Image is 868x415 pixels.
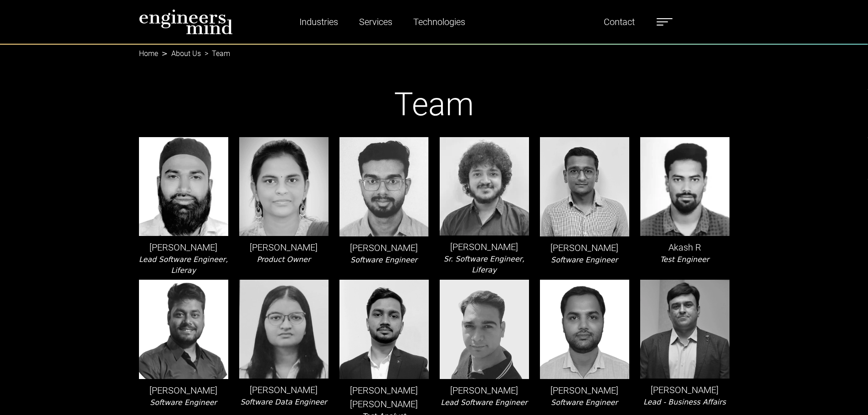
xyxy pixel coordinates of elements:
[441,398,527,407] i: Lead Software Engineer
[551,256,618,264] i: Software Engineer
[171,49,201,58] a: About Us
[139,49,158,58] a: Home
[540,384,629,397] p: [PERSON_NAME]
[239,383,329,397] p: [PERSON_NAME]
[440,137,529,236] img: leader-img
[139,255,228,275] i: Lead Software Engineer, Liferay
[139,85,729,123] h1: Team
[640,137,729,236] img: leader-img
[355,11,396,32] a: Services
[257,255,310,264] i: Product Owner
[339,384,429,411] p: [PERSON_NAME] [PERSON_NAME]
[640,280,729,379] img: leader-img
[440,240,529,254] p: [PERSON_NAME]
[339,241,429,255] p: [PERSON_NAME]
[643,398,726,406] i: Lead - Business Affairs
[350,256,417,264] i: Software Engineer
[640,383,729,397] p: [PERSON_NAME]
[139,241,228,254] p: [PERSON_NAME]
[239,137,329,236] img: leader-img
[339,280,429,379] img: leader-img
[540,137,629,236] img: leader-img
[551,398,618,407] i: Software Engineer
[540,280,629,379] img: leader-img
[240,398,327,406] i: Software Data Engineer
[339,137,429,236] img: leader-img
[296,11,342,32] a: Industries
[440,384,529,397] p: [PERSON_NAME]
[239,241,329,254] p: [PERSON_NAME]
[410,11,469,32] a: Technologies
[139,9,233,35] img: logo
[440,280,529,379] img: leader-img
[201,48,230,59] li: Team
[640,241,729,254] p: Akash R
[150,398,217,407] i: Software Engineer
[239,280,329,378] img: leader-img
[540,241,629,255] p: [PERSON_NAME]
[139,280,228,379] img: leader-img
[660,255,709,264] i: Test Engineer
[139,137,228,236] img: leader-img
[444,255,524,274] i: Sr. Software Engineer, Liferay
[139,384,228,397] p: [PERSON_NAME]
[139,44,729,55] nav: breadcrumb
[600,11,638,32] a: Contact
